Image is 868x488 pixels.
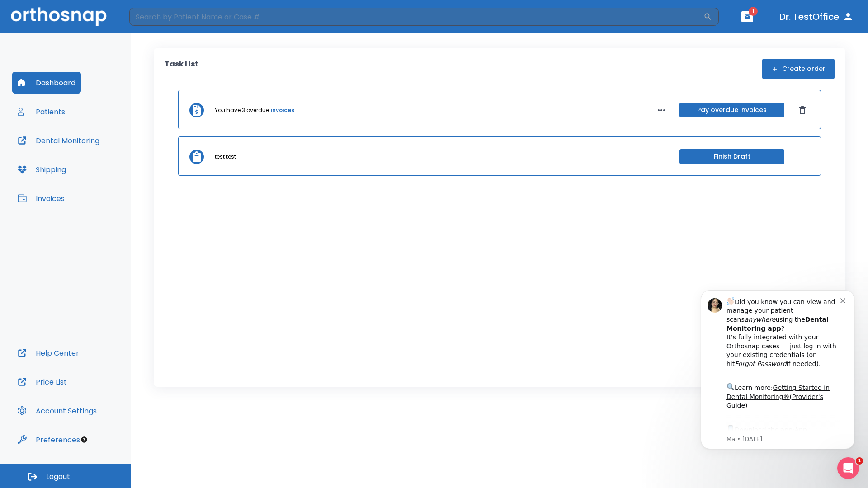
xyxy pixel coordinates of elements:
[12,188,70,209] button: Invoices
[12,72,81,94] button: Dashboard
[12,130,105,151] button: Dental Monitoring
[129,8,703,26] input: Search by Patient Name or Case #
[679,149,784,164] button: Finish Draft
[39,147,153,193] div: Download the app: | ​ Let us know if you need help getting started!
[80,436,88,444] div: Tooltip anchor
[12,429,85,450] button: Preferences
[12,159,71,180] button: Shipping
[11,7,107,26] img: Orthosnap
[165,59,198,79] p: Task List
[153,19,160,27] button: Dismiss notification
[776,9,857,25] button: Dr. TestOffice
[12,400,102,422] button: Account Settings
[856,457,863,465] span: 1
[687,277,868,464] iframe: Intercom notifications message
[795,103,810,117] button: Dismiss
[837,457,859,479] iframe: Intercom live chat
[679,103,784,117] button: Pay overdue invoices
[46,472,70,482] span: Logout
[12,342,85,364] button: Help Center
[12,101,71,122] button: Patients
[762,59,835,79] button: Create order
[215,153,236,161] p: test test
[12,371,72,393] button: Price List
[39,159,153,167] p: Message from Ma, sent 3w ago
[749,7,758,16] span: 1
[39,150,120,166] a: App Store
[215,106,269,114] p: You have 3 overdue
[271,106,294,114] a: invoices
